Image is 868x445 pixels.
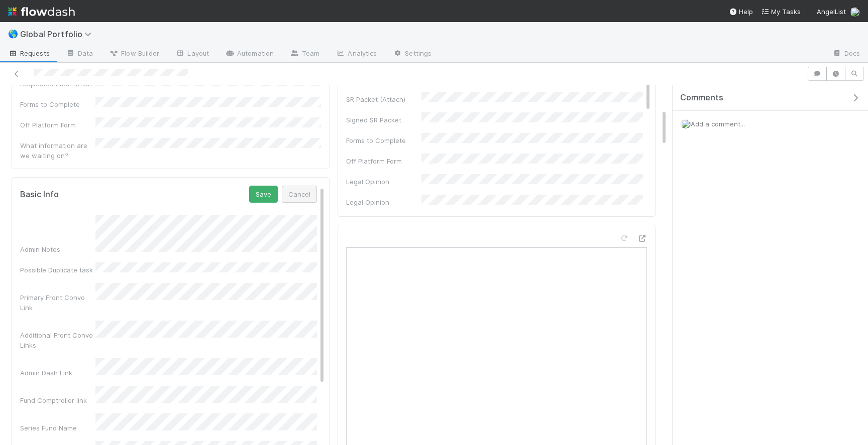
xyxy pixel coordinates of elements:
[8,3,75,20] img: logo-inverted-e16ddd16eac7371096b0.svg
[58,46,101,62] a: Data
[680,93,723,103] span: Comments
[850,7,860,17] img: avatar_e0ab5a02-4425-4644-8eca-231d5bcccdf4.png
[20,368,95,378] div: Admin Dash Link
[346,135,421,145] div: Forms to Complete
[20,140,95,161] div: What information are we waiting on?
[761,8,801,16] span: My Tasks
[346,156,421,166] div: Off Platform Form
[346,115,421,125] div: Signed SR Packet
[761,7,801,17] a: My Tasks
[20,292,95,313] div: Primary Front Convo Link
[20,99,95,109] div: Forms to Complete
[681,119,691,129] img: avatar_e0ab5a02-4425-4644-8eca-231d5bcccdf4.png
[20,330,95,350] div: Additional Front Convo Links
[282,46,328,62] a: Team
[20,29,96,39] span: Global Portfolio
[817,8,846,16] span: AngelList
[167,46,217,62] a: Layout
[249,186,278,203] button: Save
[8,30,18,38] span: 🌎
[20,120,95,130] div: Off Platform Form
[20,244,95,254] div: Admin Notes
[20,423,95,433] div: Series Fund Name
[385,46,440,62] a: Settings
[20,265,95,275] div: Possible Duplicate task
[20,395,95,405] div: Fund Comptroller link
[346,177,421,187] div: Legal Opinion
[109,48,159,58] span: Flow Builder
[282,186,317,203] button: Cancel
[346,94,421,104] div: SR Packet (Attach)
[824,46,868,62] a: Docs
[328,46,385,62] a: Analytics
[20,190,59,200] h5: Basic Info
[8,48,50,58] span: Requests
[101,46,167,62] a: Flow Builder
[217,46,282,62] a: Automation
[691,120,745,128] span: Add a comment...
[729,7,753,17] div: Help
[346,197,421,217] div: Legal Opinion Approved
